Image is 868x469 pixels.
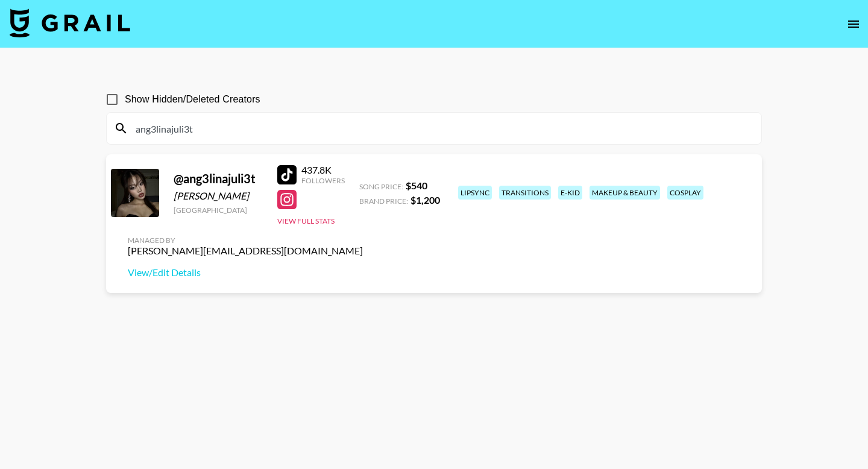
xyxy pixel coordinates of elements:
img: Grail Talent [10,8,130,37]
button: View Full Stats [277,216,335,225]
div: transitions [499,186,551,200]
div: @ ang3linajuli3t [174,171,263,186]
div: cosplay [667,186,703,200]
div: makeup & beauty [590,186,660,200]
div: Managed By [128,236,363,245]
div: [GEOGRAPHIC_DATA] [174,206,263,215]
input: Search by User Name [128,119,754,138]
strong: $ 1,200 [410,194,440,206]
div: e-kid [558,186,582,200]
div: [PERSON_NAME] [174,190,263,202]
span: Brand Price: [359,197,408,206]
strong: $ 540 [406,180,427,191]
div: Followers [301,176,345,185]
div: lipsync [458,186,492,200]
div: [PERSON_NAME][EMAIL_ADDRESS][DOMAIN_NAME] [128,245,363,257]
span: Song Price: [359,182,403,191]
span: Show Hidden/Deleted Creators [125,92,260,107]
a: View/Edit Details [128,266,363,279]
button: open drawer [841,12,866,36]
div: 437.8K [301,164,345,176]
